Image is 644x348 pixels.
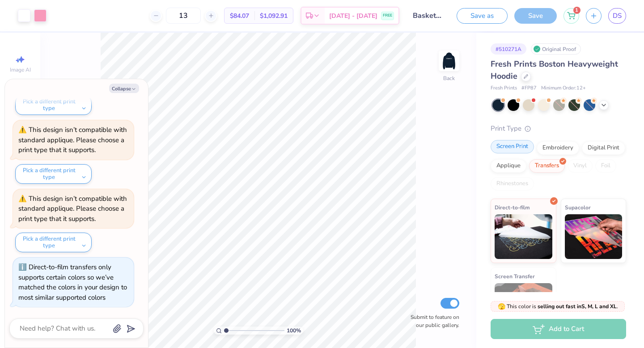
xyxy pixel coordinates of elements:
[15,233,92,252] button: Pick a different print type
[608,8,626,24] a: DS
[495,203,530,212] span: Direct-to-film
[15,95,92,115] button: Pick a different print type
[457,8,508,24] button: Save as
[329,11,377,21] span: [DATE] - [DATE]
[440,52,458,70] img: Back
[495,214,552,259] img: Direct-to-film
[495,272,535,281] span: Screen Transfer
[613,11,622,21] span: DS
[531,43,581,55] div: Original Proof
[491,59,618,81] span: Fresh Prints Boston Heavyweight Hoodie
[568,159,593,173] div: Vinyl
[491,43,526,55] div: # 510271A
[582,141,625,155] div: Digital Print
[10,66,31,73] span: Image AI
[109,84,139,93] button: Collapse
[230,11,249,21] span: $84.07
[491,123,626,134] div: Print Type
[573,7,580,14] span: 1
[495,283,552,328] img: Screen Transfer
[595,159,616,173] div: Foil
[538,303,617,310] strong: selling out fast in S, M, L and XL
[565,214,623,259] img: Supacolor
[287,327,301,335] span: 100 %
[565,203,591,212] span: Supacolor
[537,141,579,155] div: Embroidery
[498,302,618,310] span: This color is .
[166,8,201,24] input: – –
[406,313,459,329] label: Submit to feature on our public gallery.
[541,85,586,92] span: Minimum Order: 12 +
[443,74,455,82] div: Back
[18,263,127,302] div: Direct-to-film transfers only supports certain colors so we’ve matched the colors in your design ...
[491,140,534,153] div: Screen Print
[260,11,288,21] span: $1,092.91
[521,85,537,92] span: # FP87
[18,194,127,223] div: This design isn’t compatible with standard applique. Please choose a print type that it supports.
[18,125,127,154] div: This design isn’t compatible with standard applique. Please choose a print type that it supports.
[498,302,505,311] span: 🫣
[491,159,526,173] div: Applique
[383,13,392,19] span: FREE
[406,7,450,25] input: Untitled Design
[15,164,92,184] button: Pick a different print type
[491,177,534,191] div: Rhinestones
[491,85,517,92] span: Fresh Prints
[529,159,565,173] div: Transfers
